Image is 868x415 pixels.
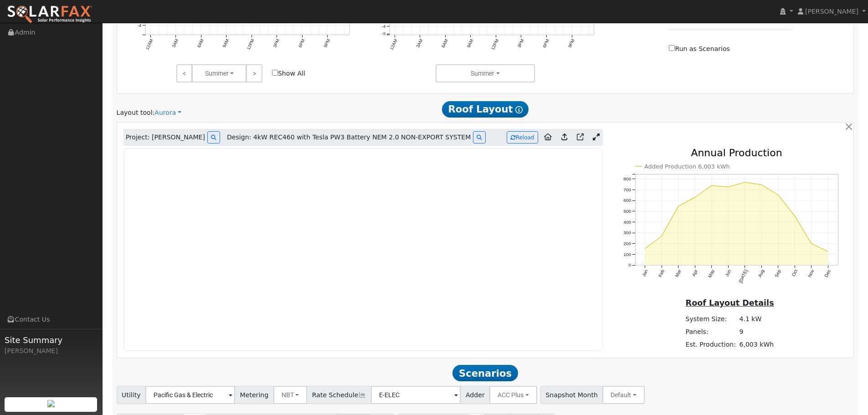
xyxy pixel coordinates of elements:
text: 400 [623,220,631,225]
text: 9PM [323,38,331,48]
input: Run as Scenarios [669,45,675,51]
circle: onclick="" [660,235,663,238]
td: 4.1 kW [738,313,776,325]
a: > [246,64,262,82]
circle: onclick="" [776,193,780,197]
div: [PERSON_NAME] [5,346,98,356]
text: 800 [623,177,631,182]
circle: onclick="" [677,205,680,208]
td: Panels: [684,326,738,338]
span: Metering [235,386,274,404]
a: Expand Aurora window [590,131,603,144]
text: -4 [382,24,386,29]
span: [PERSON_NAME] [805,8,858,15]
td: 9 [738,326,776,338]
a: Aurora [154,108,181,118]
span: Roof Layout [442,101,529,118]
span: Design: 4kW REC460 with Tesla PW3 Battery NEM 2.0 NON-EXPORT SYSTEM [227,133,471,142]
span: Snapshot Month [540,386,603,404]
text: Mar [674,269,682,278]
img: SolarFax [7,5,92,24]
text: -5 [382,31,386,36]
text: Feb [657,269,665,278]
a: Open in Aurora [573,130,587,145]
input: Select a Utility [145,386,235,404]
text: 3PM [272,38,280,48]
span: Project: [PERSON_NAME] [126,133,205,142]
button: Summer [436,64,535,82]
circle: onclick="" [726,185,730,189]
td: System Size: [684,313,738,325]
td: Est. Production: [684,338,738,351]
text: Oct [791,269,799,277]
i: Show Help [515,106,523,113]
label: Run as Scenarios [669,44,729,54]
circle: onclick="" [743,181,747,184]
button: ACC Plus [489,386,537,404]
text: Apr [691,269,699,277]
button: Summer [192,64,247,82]
text: 300 [623,231,631,236]
text: 12PM [490,38,500,50]
text: 200 [623,241,631,246]
button: Reload [507,131,538,143]
text: May [707,269,715,279]
span: Adder [460,386,490,404]
button: Default [602,386,645,404]
circle: onclick="" [810,242,813,246]
span: Scenarios [452,365,518,381]
text: [DATE] [738,269,749,284]
circle: onclick="" [643,247,647,251]
button: NBT [273,386,308,404]
text: 3PM [517,38,525,48]
text: 3AM [415,38,423,48]
text: 6AM [441,38,449,48]
text: Sep [774,269,782,278]
text: Jan [641,269,649,277]
text: 9AM [221,38,230,48]
text: 6PM [298,38,306,48]
circle: onclick="" [710,184,714,188]
input: Show All [272,70,278,76]
text: Aug [757,269,765,278]
text: 500 [623,209,631,214]
text: Nov [807,269,815,278]
img: retrieve [47,400,55,407]
span: Layout tool: [117,109,155,116]
text: 12AM [389,38,399,50]
label: Show All [272,69,305,78]
td: 6,003 kWh [738,338,776,351]
text: 12PM [246,38,255,50]
text: Annual Production [691,147,782,159]
text: -4 [137,23,141,28]
circle: onclick="" [826,250,830,254]
a: Aurora to Home [540,130,555,145]
input: Select a Rate Schedule [371,386,461,404]
text: 6PM [542,38,550,48]
span: Site Summary [5,334,98,346]
text: 9AM [466,38,474,48]
text: 6AM [196,38,204,48]
span: Utility [117,386,146,404]
text: Added Production 6,003 kWh [644,163,730,170]
circle: onclick="" [760,183,763,187]
text: 600 [623,198,631,203]
text: 12AM [144,38,154,50]
text: Dec [824,269,832,278]
circle: onclick="" [693,196,697,200]
text: 0 [628,263,631,268]
text: 9PM [567,38,575,48]
u: Roof Layout Details [686,298,774,307]
text: Jun [724,269,732,277]
text: 100 [623,252,631,257]
text: 3AM [171,38,179,48]
circle: onclick="" [793,215,796,218]
text: 700 [623,187,631,192]
a: Upload consumption to Aurora project [558,130,571,145]
a: < [176,64,192,82]
span: Rate Schedule [307,386,371,404]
